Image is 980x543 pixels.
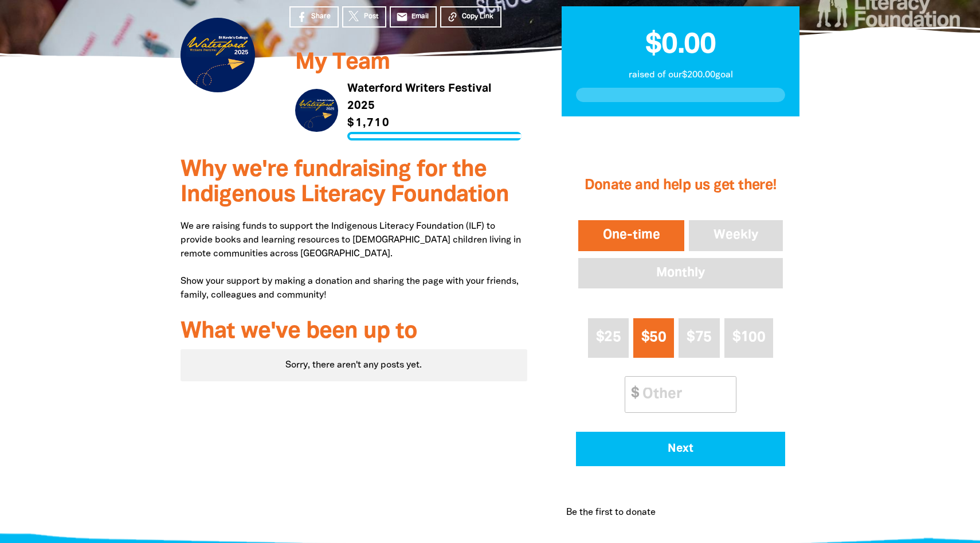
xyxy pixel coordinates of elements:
h3: What we've been up to [181,319,527,345]
span: Why we're fundraising for the Indigenous Literacy Foundation [181,159,509,206]
span: $50 [641,331,666,344]
button: $50 [633,318,674,358]
button: Weekly [687,218,785,253]
i: email [396,11,408,23]
h2: Donate and help us get there! [576,163,785,209]
input: Other [634,377,736,412]
span: $ [625,377,639,412]
div: Paginated content [181,349,527,381]
button: $100 [724,318,774,358]
button: $75 [679,318,719,358]
p: raised of our $200.00 goal [576,68,785,82]
span: $75 [687,331,711,344]
p: Be the first to donate [566,506,656,519]
span: Email [411,11,429,22]
a: Share [289,6,339,28]
span: $0.00 [645,32,716,58]
button: Pay with Credit Card [576,432,785,466]
p: We are raising funds to support the Indigenous Literacy Foundation (ILF) to provide books and lea... [181,220,527,302]
button: Copy Link [440,6,501,28]
button: Monthly [576,256,785,291]
button: $25 [588,318,629,358]
a: Post [342,6,386,28]
div: Sorry, there aren't any posts yet. [181,349,527,381]
button: One-time [576,218,687,253]
span: $100 [732,331,765,344]
span: Share [311,11,331,22]
span: Copy Link [462,11,493,22]
span: $25 [596,331,621,344]
div: Donation stream [562,492,799,533]
span: Next [591,443,769,455]
a: emailEmail [390,6,437,28]
span: Post [364,11,378,22]
h3: My Team [295,50,522,76]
